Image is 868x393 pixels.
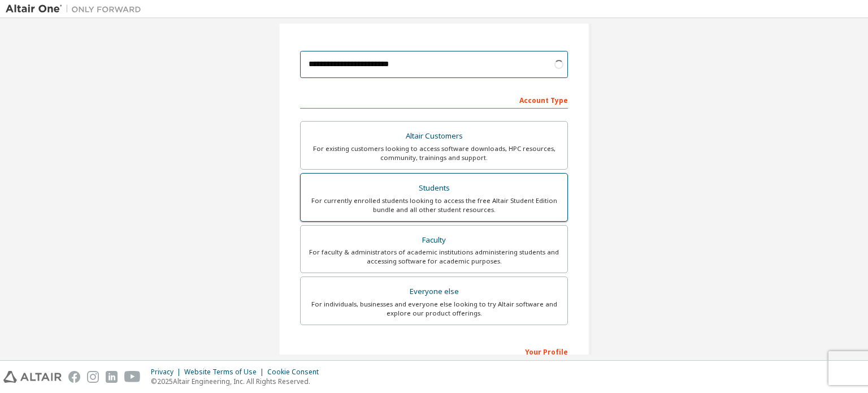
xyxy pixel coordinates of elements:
div: Account Type [300,90,568,109]
img: instagram.svg [87,371,99,383]
div: For currently enrolled students looking to access the free Altair Student Edition bundle and all ... [307,196,561,214]
img: altair_logo.svg [3,371,62,383]
div: For individuals, businesses and everyone else looking to try Altair software and explore our prod... [307,300,561,318]
div: Privacy [151,368,184,377]
img: facebook.svg [68,371,80,383]
div: Cookie Consent [267,368,325,377]
div: Everyone else [307,284,561,300]
img: youtube.svg [124,371,141,383]
div: Altair Customers [307,128,561,144]
img: Altair One [6,3,147,15]
p: © 2025 Altair Engineering, Inc. All Rights Reserved. [151,377,325,386]
div: Faculty [307,232,561,248]
div: Website Terms of Use [184,368,267,377]
img: linkedin.svg [106,371,118,383]
div: Students [307,180,561,196]
div: For faculty & administrators of academic institutions administering students and accessing softwa... [307,248,561,266]
div: Your Profile [300,342,568,360]
div: For existing customers looking to access software downloads, HPC resources, community, trainings ... [307,144,561,162]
